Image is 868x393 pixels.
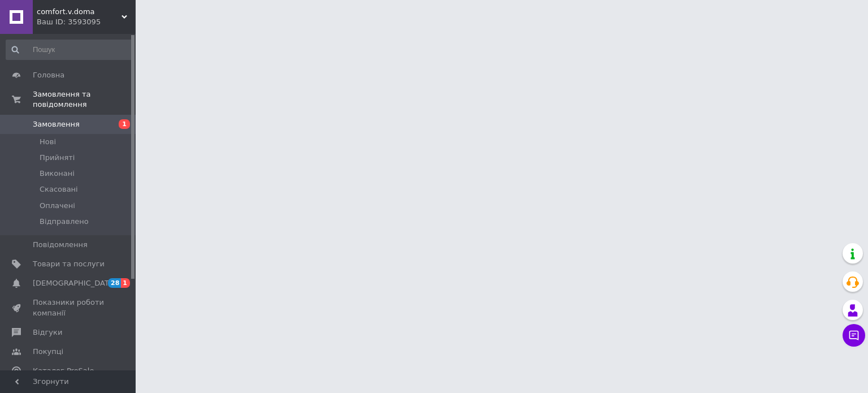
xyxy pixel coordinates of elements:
[33,278,116,288] span: [DEMOGRAPHIC_DATA]
[40,153,75,163] span: Прийняті
[33,70,64,80] span: Головна
[40,137,56,147] span: Нові
[37,7,121,17] span: comfort.v.doma
[33,366,94,376] span: Каталог ProSale
[40,169,75,179] span: Виконані
[40,184,78,195] span: Скасовані
[843,324,865,347] button: Чат з покупцем
[37,17,136,27] div: Ваш ID: 3593095
[33,259,105,269] span: Товари та послуги
[121,278,130,288] span: 1
[6,40,133,60] input: Пошук
[33,89,136,110] span: Замовлення та повідомлення
[33,297,105,318] span: Показники роботи компанії
[33,347,63,357] span: Покупці
[119,119,130,129] span: 1
[40,217,89,227] span: Відправлено
[40,201,75,211] span: Оплачені
[108,278,121,288] span: 28
[33,240,88,250] span: Повідомлення
[33,327,62,338] span: Відгуки
[33,119,80,129] span: Замовлення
